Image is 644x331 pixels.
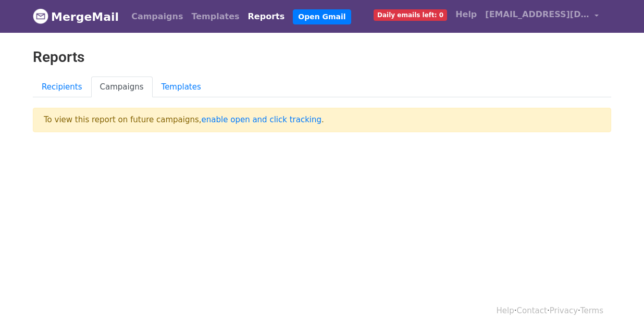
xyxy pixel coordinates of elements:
p: To view this report on future campaigns, . [33,108,611,132]
a: Templates [153,77,210,98]
a: [EMAIL_ADDRESS][DOMAIN_NAME] [481,4,603,29]
a: Templates [187,6,243,27]
a: Open Gmail [293,9,351,24]
a: Privacy [550,306,578,315]
a: enable open and click tracking [202,115,321,124]
span: Daily emails left: 0 [374,9,447,21]
a: Help [451,4,481,25]
a: Contact [517,306,547,315]
a: MergeMail [33,6,119,28]
a: Recipients [33,77,91,98]
img: MergeMail logo [33,8,48,24]
h2: Reports [33,48,611,66]
a: Daily emails left: 0 [369,4,451,25]
span: [EMAIL_ADDRESS][DOMAIN_NAME] [485,8,589,21]
a: Reports [244,6,289,27]
a: Help [497,306,514,315]
a: Campaigns [127,6,187,27]
a: Terms [580,306,603,315]
a: Campaigns [91,77,153,98]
